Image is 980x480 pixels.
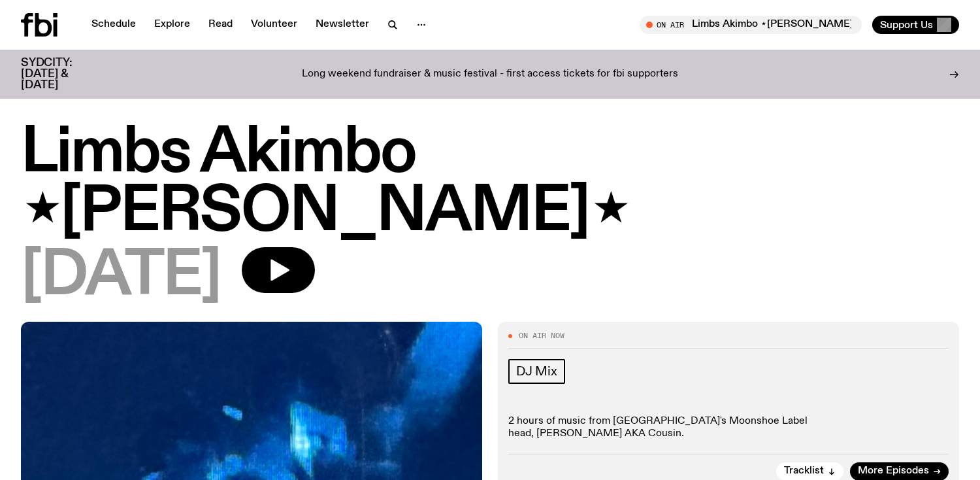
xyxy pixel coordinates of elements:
[21,124,959,242] h1: Limbs Akimbo ⋆[PERSON_NAME]⋆
[243,16,305,34] a: Volunteer
[21,247,221,306] span: [DATE]
[516,364,557,379] span: DJ Mix
[201,16,240,34] a: Read
[146,16,198,34] a: Explore
[508,359,565,384] a: DJ Mix
[308,16,377,34] a: Newsletter
[784,466,824,476] span: Tracklist
[858,466,929,476] span: More Episodes
[302,69,678,80] p: Long weekend fundraiser & music festival - first access tickets for fbi supporters
[880,19,933,31] span: Support Us
[21,58,105,91] h3: SYDCITY: [DATE] & [DATE]
[508,415,949,440] p: 2 hours of music from [GEOGRAPHIC_DATA]'s Moonshoe Label head, [PERSON_NAME] AKA Cousin.
[640,16,862,34] button: On AirLimbs Akimbo ⋆[PERSON_NAME]⋆
[84,16,144,34] a: Schedule
[519,332,564,339] span: On Air Now
[872,16,959,34] button: Support Us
